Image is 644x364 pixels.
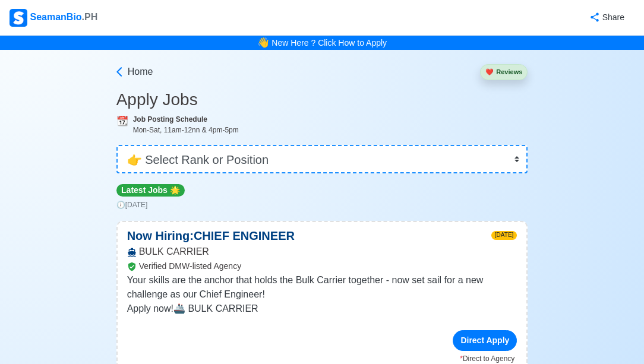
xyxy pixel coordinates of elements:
button: heartReviews [480,64,528,80]
div: Your skills are the anchor that holds the Bulk Carrier together - now set sail for a new challeng... [118,273,527,330]
div: BULK CARRIER [118,245,527,273]
span: calendar [116,116,128,126]
h3: Apply Jobs [116,90,528,110]
p: Now Hiring: CHIEF ENGINEER [118,227,304,245]
span: Verified DMW-listed Agency [139,261,241,271]
div: SeamanBio [10,9,97,27]
span: Apply now!🚢 BULK CARRIER [127,303,258,314]
span: [DATE] [491,231,517,240]
button: Share [577,6,634,29]
span: bell [254,34,272,52]
img: Logo [10,9,27,27]
a: New Here ? Click How to Apply [272,38,387,48]
p: Direct to Agency [127,353,515,364]
span: 🕖 [DATE] [116,201,148,209]
span: .PH [82,12,98,22]
div: Direct Apply [453,330,517,351]
span: star [170,185,180,195]
span: Home [128,65,153,79]
span: heart [485,68,494,75]
a: Home [113,65,153,79]
b: Job Posting Schedule [133,115,207,124]
p: Latest Jobs [116,184,185,197]
div: Mon-Sat, 11am-12nn & 4pm-5pm [133,125,528,135]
